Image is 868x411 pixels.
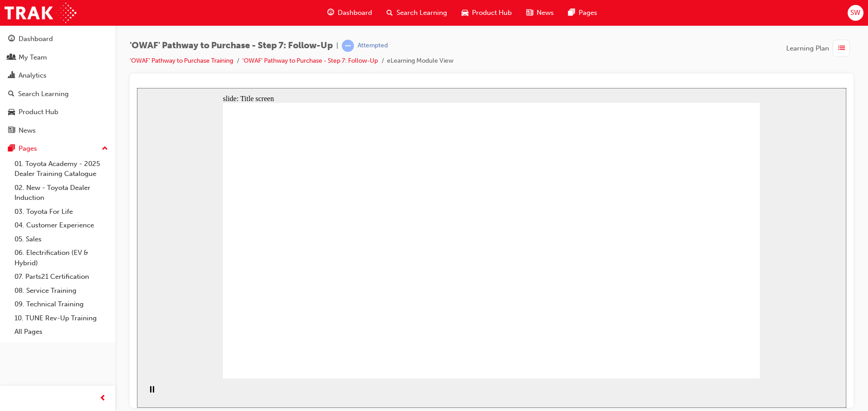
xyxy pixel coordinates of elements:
span: car-icon [462,7,468,18]
span: Search Learning [396,8,447,18]
div: Analytics [19,70,47,81]
span: up-icon [102,143,108,155]
a: 04. Customer Experience [11,218,112,232]
button: DashboardMy TeamAnalyticsSearch LearningProduct HubNews [4,29,112,140]
span: 'OWAF' Pathway to Purchase - Step 7: Follow-Up [130,41,333,51]
span: News [537,8,554,18]
a: News [4,122,112,139]
span: pages-icon [568,7,575,18]
a: car-iconProduct Hub [454,4,519,22]
span: Product Hub [472,8,512,18]
a: 05. Sales [11,232,112,246]
a: 07. Parts21 Certification [11,270,112,284]
a: All Pages [11,325,112,339]
span: car-icon [8,108,15,116]
a: 10. TUNE Rev-Up Training [11,311,112,325]
img: Trak [5,3,76,23]
a: Product Hub [4,104,112,120]
span: | [336,41,338,51]
a: 02. New - Toyota Dealer Induction [11,181,112,205]
a: news-iconNews [519,4,561,22]
span: search-icon [387,7,393,18]
button: SW [848,5,863,21]
span: learningRecordVerb_ATTEMPT-icon [342,40,354,52]
span: guage-icon [8,35,15,43]
a: 'OWAF' Pathway to Purchase Training [130,57,233,65]
span: news-icon [8,127,15,135]
a: 01. Toyota Academy - 2025 Dealer Training Catalogue [11,157,112,181]
div: My Team [19,52,47,63]
span: Learning Plan [786,43,829,54]
span: news-icon [526,7,533,18]
a: 06. Electrification (EV & Hybrid) [11,246,112,270]
a: pages-iconPages [561,4,604,22]
a: 'OWAF' Pathway to Purchase - Step 7: Follow-Up [242,57,378,65]
span: prev-icon [99,393,106,404]
a: Dashboard [4,31,112,47]
button: Pages [4,140,112,157]
a: Search Learning [4,86,112,102]
span: Dashboard [338,8,372,18]
a: My Team [4,49,112,66]
span: guage-icon [327,7,334,18]
a: Analytics [4,67,112,84]
a: 09. Technical Training [11,297,112,311]
span: pages-icon [8,145,15,153]
div: playback controls [5,291,20,320]
button: Pause (Ctrl+Alt+P) [5,298,20,313]
span: Pages [579,8,597,18]
span: list-icon [838,43,845,54]
a: guage-iconDashboard [320,4,379,22]
div: Attempted [358,42,388,50]
button: Learning Plan [786,40,854,57]
div: News [19,125,36,136]
div: Product Hub [19,107,58,117]
div: Pages [19,143,37,154]
a: 03. Toyota For Life [11,205,112,219]
li: eLearning Module View [387,56,453,66]
a: search-iconSearch Learning [379,4,454,22]
span: search-icon [8,90,14,98]
div: Search Learning [18,89,69,99]
span: SW [850,8,860,18]
span: chart-icon [8,72,15,80]
a: 08. Service Training [11,284,112,298]
span: people-icon [8,54,15,62]
div: Dashboard [19,34,53,44]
